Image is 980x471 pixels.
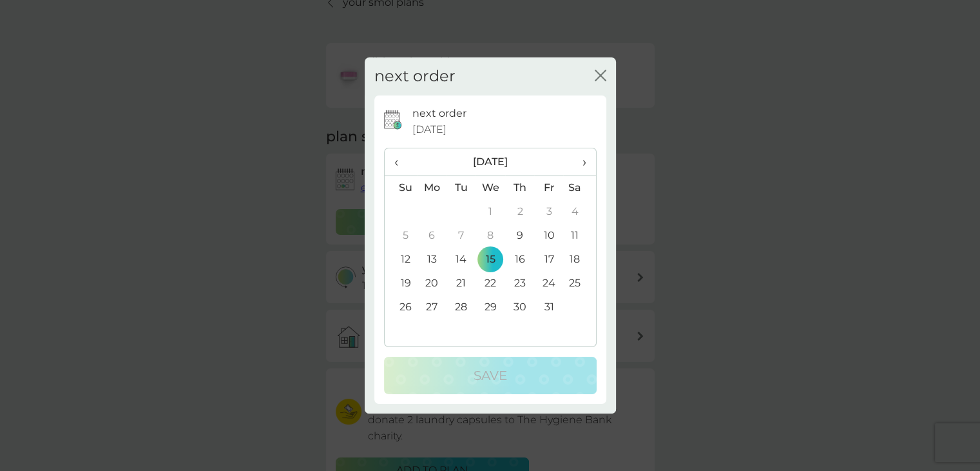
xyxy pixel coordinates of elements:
[563,224,595,248] td: 11
[534,175,563,200] th: Fr
[476,200,505,224] td: 1
[476,248,505,272] td: 15
[476,272,505,296] td: 22
[595,70,606,83] button: close
[412,121,447,138] span: [DATE]
[505,272,534,296] td: 23
[447,248,476,272] td: 14
[384,357,597,394] button: Save
[418,272,447,296] td: 20
[385,224,418,248] td: 5
[374,67,456,86] h2: next order
[418,248,447,272] td: 13
[476,296,505,319] td: 29
[385,175,418,200] th: Su
[385,248,418,272] td: 12
[418,148,564,176] th: [DATE]
[418,296,447,319] td: 27
[447,296,476,319] td: 28
[447,272,476,296] td: 21
[534,248,563,272] td: 17
[563,248,595,272] td: 18
[505,200,534,224] td: 2
[534,296,563,319] td: 31
[412,105,466,122] p: next order
[385,296,418,319] td: 26
[447,175,476,200] th: Tu
[505,224,534,248] td: 9
[534,200,563,224] td: 3
[476,175,505,200] th: We
[534,272,563,296] td: 24
[505,296,534,319] td: 30
[534,224,563,248] td: 10
[385,272,418,296] td: 19
[418,224,447,248] td: 6
[474,365,507,386] p: Save
[563,175,595,200] th: Sa
[394,148,408,175] span: ‹
[476,224,505,248] td: 8
[563,200,595,224] td: 4
[447,224,476,248] td: 7
[505,248,534,272] td: 16
[563,272,595,296] td: 25
[573,148,586,175] span: ›
[418,175,447,200] th: Mo
[505,175,534,200] th: Th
